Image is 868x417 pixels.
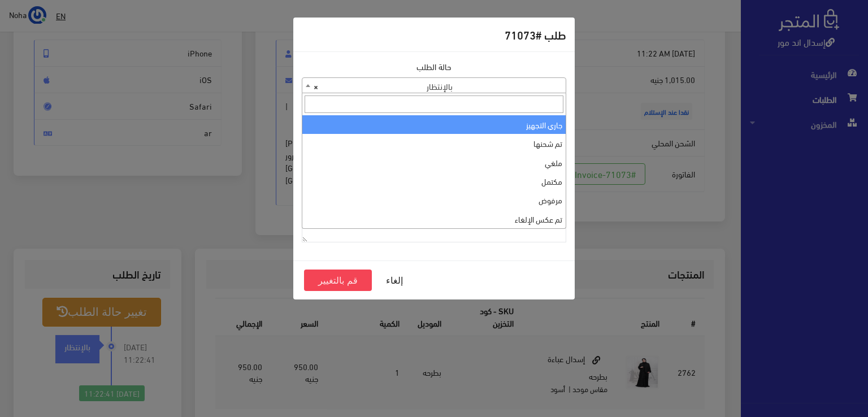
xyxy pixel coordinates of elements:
[314,78,318,94] span: ×
[302,134,566,153] li: تم شحنها
[302,190,566,209] li: مرفوض
[14,340,57,383] iframe: Drift Widget Chat Controller
[304,270,372,291] button: قم بالتغيير
[302,115,566,134] li: جاري التجهيز
[416,60,452,73] label: حالة الطلب
[302,210,566,228] li: تم عكس الإلغاء
[302,77,566,93] span: بالإنتظار
[302,172,566,190] li: مكتمل
[372,270,417,291] button: إلغاء
[302,78,566,94] span: بالإنتظار
[505,26,566,43] h5: طلب #71073
[302,153,566,172] li: ملغي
